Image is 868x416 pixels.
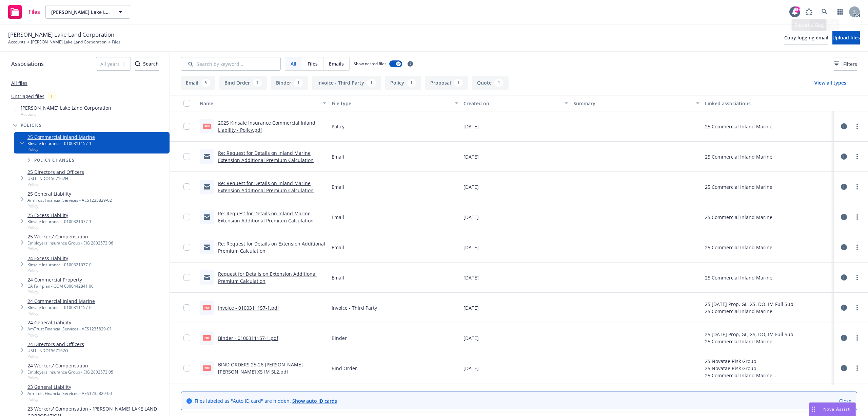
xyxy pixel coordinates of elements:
div: 1 [294,79,303,87]
div: 1 [253,79,262,87]
button: Name [197,95,329,111]
span: Files labeled as "Auto ID card" are hidden. [195,397,337,404]
span: [PERSON_NAME] Lake Land Corporation [21,104,111,111]
a: more [853,304,861,312]
span: Policy [27,203,112,209]
div: File type [332,100,451,107]
span: Policy [27,396,112,402]
a: Untriaged files [11,93,44,100]
a: 24 General Liability [27,319,112,326]
div: 25 Commercial Inland Marine [705,274,772,281]
span: Files [308,60,318,67]
button: [PERSON_NAME] Lake Land Corporation [45,5,130,19]
a: Re: Request for Details on Inland Marine Extension Additional Premium Calculation [218,210,314,224]
span: Upload files [832,34,860,41]
div: Created on [463,100,560,107]
svg: Search [135,61,140,67]
button: Invoice - Third Party [312,76,381,90]
a: 24 Directors and Officers [27,341,84,348]
a: 25 Commercial Inland Marine [27,133,95,141]
div: Drag to move [809,403,818,416]
div: 5 [201,79,210,87]
button: Proposal [425,76,468,90]
a: Close [839,397,851,404]
button: Linked associations [702,95,834,111]
input: Toggle Row Selected [183,365,190,372]
span: Policy [332,123,344,130]
span: Policy [27,246,113,252]
a: Binder - 0100311157-1.pdf [218,335,278,341]
button: Upload files [832,31,860,44]
a: 2025 Kinsale Insurance Commercial Inland Liability - Policy.pdf [218,120,315,133]
button: Policy [385,76,421,90]
a: more [853,152,861,161]
button: Copy logging email [784,31,828,44]
span: [DATE] [463,244,479,251]
a: Re: Request for Details on Inland Marine Extension Additional Premium Calculation [218,150,314,163]
button: Quote [472,76,509,90]
span: [DATE] [463,183,479,191]
span: Account [21,111,111,117]
span: Copy logging email [784,34,828,41]
span: Email [332,183,344,191]
span: Show nested files [354,61,387,67]
span: [DATE] [463,153,479,160]
div: AmTrust Financial Services - AES1235829-00 [27,391,112,396]
span: Email [332,244,344,251]
a: more [853,243,861,251]
a: All files [11,80,27,86]
button: Nova Assist [809,402,856,416]
a: Switch app [833,5,847,19]
div: Employers Insurance Group - EIG 2802573 05 [27,369,113,375]
button: View all types [804,76,857,90]
a: Show auto ID cards [292,398,337,404]
div: 25 Commercial Inland Marine [705,338,793,345]
span: Bind Order [332,365,357,372]
span: [DATE] [463,214,479,221]
a: Files [5,2,43,21]
div: 25 Commercial Inland Marine [705,123,772,130]
a: 25 Excess Liability [27,212,92,219]
input: Toggle Row Selected [183,123,190,130]
input: Toggle Row Selected [183,183,190,190]
button: SearchSearch [135,57,159,71]
div: 99+ [794,6,800,13]
span: Policy [27,182,84,187]
span: Files [112,39,120,45]
a: more [853,213,861,221]
a: BIND ORDERS 25-26 [PERSON_NAME] [PERSON_NAME] XS IM SL2.pdf [218,361,303,375]
div: AmTrust Financial Services - AES1235829-01 [27,326,112,332]
span: [DATE] [463,304,479,311]
span: Policy [27,332,112,338]
span: Files [28,9,40,15]
button: Binder [271,76,308,90]
a: more [853,273,861,282]
div: 25 Novatae Risk Group [705,365,831,372]
span: Binder [332,334,347,342]
a: Re: Request for Details on Inland Marine Extension Additional Premium Calculation [218,180,314,194]
div: 1 [454,79,463,87]
div: 25 [DATE] Prop, GL, XS, DO, IM Full Sub [705,331,793,338]
div: 1 [407,79,416,87]
span: pdf [203,365,211,370]
div: Kinsale Insurance - 0100321077-0 [27,262,92,268]
span: Invoice - Third Party [332,304,377,311]
a: Request for Details on Extension Additional Premium Calculation [218,271,317,284]
input: Toggle Row Selected [183,304,190,311]
span: [DATE] [463,334,479,342]
a: 24 Excess Liability [27,255,92,262]
span: Policy [27,224,92,230]
div: 1 [47,92,56,100]
div: Kinsale Insurance - 0100311157-0 [27,305,95,310]
div: Name [200,100,319,107]
span: [DATE] [463,123,479,130]
div: 1 [494,79,504,87]
a: [PERSON_NAME] Lake Land Corporation [31,39,106,45]
a: more [853,122,861,130]
span: pdf [203,305,211,310]
div: Kinsale Insurance - 0100321077-1 [27,219,92,224]
span: Policy [27,146,95,152]
div: 25 Novatae Risk Group [705,358,831,365]
input: Toggle Row Selected [183,214,190,220]
div: Kinsale Insurance - 0100311157-1 [27,141,95,146]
